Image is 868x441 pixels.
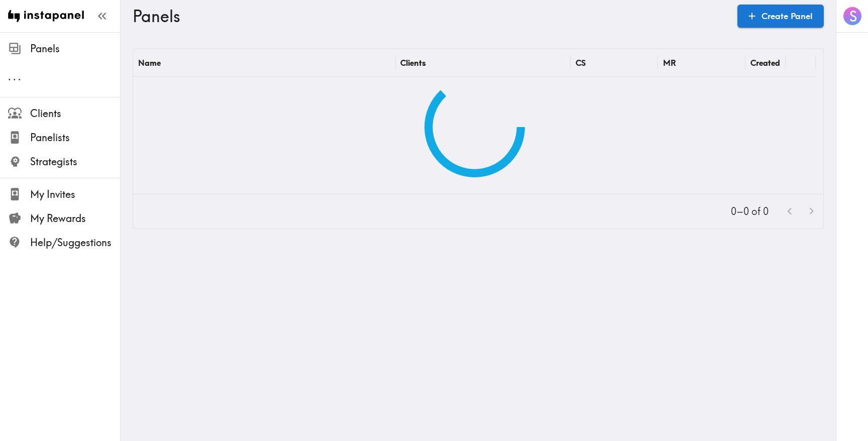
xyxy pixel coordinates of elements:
[30,187,120,201] span: My Invites
[576,58,586,68] div: CS
[30,42,120,56] span: Panels
[30,155,120,169] span: Strategists
[750,58,780,68] div: Created
[30,236,120,250] span: Help/Suggestions
[400,58,426,68] div: Clients
[138,58,161,68] div: Name
[18,70,21,83] span: .
[737,5,824,28] a: Create Panel
[30,131,120,145] span: Panelists
[849,8,857,25] span: S
[842,6,862,26] button: S
[30,106,120,121] span: Clients
[8,70,11,83] span: .
[13,70,16,83] span: .
[133,7,729,26] h3: Panels
[663,58,676,68] div: MR
[30,211,120,226] span: My Rewards
[731,204,769,218] p: 0–0 of 0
